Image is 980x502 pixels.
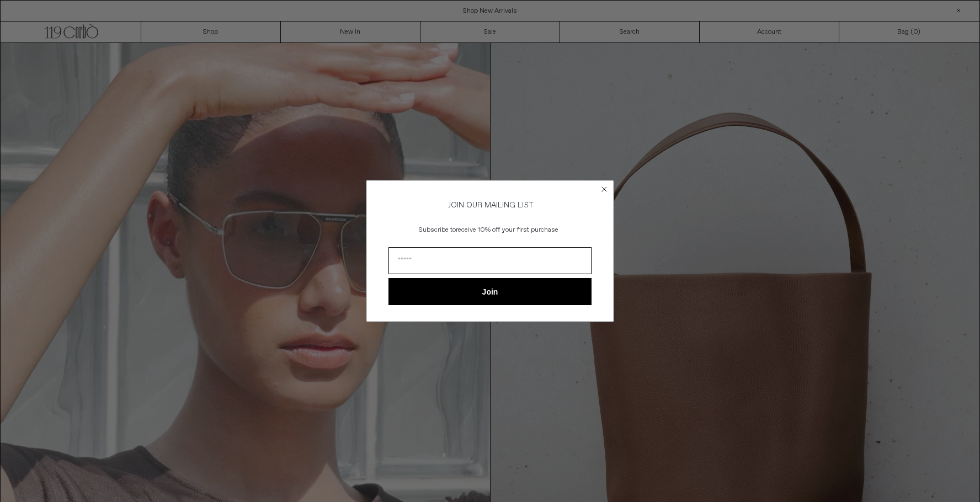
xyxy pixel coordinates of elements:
[599,184,610,195] button: Close dialog
[456,226,558,234] span: receive 10% off your first purchase
[446,200,534,210] span: JOIN OUR MAILING LIST
[419,226,456,234] span: Subscribe to
[388,278,592,305] button: Join
[388,247,592,274] input: Email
